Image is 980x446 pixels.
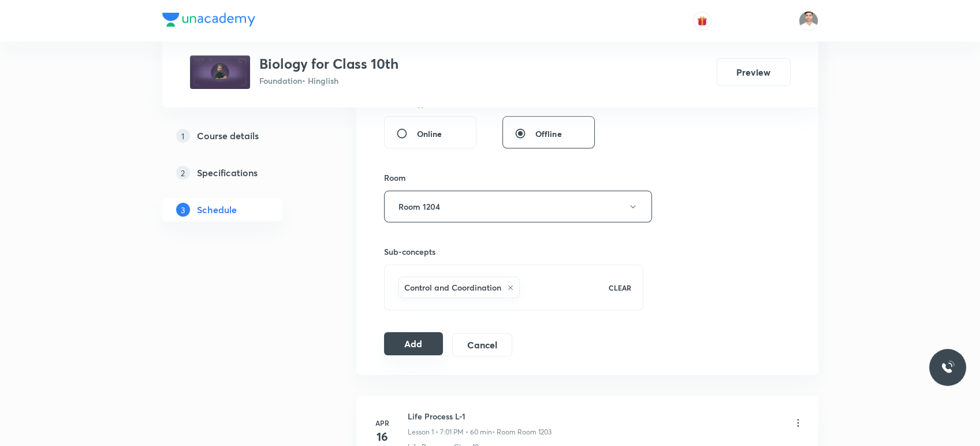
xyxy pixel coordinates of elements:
h6: Room [384,172,406,184]
a: 1Course details [162,124,319,147]
h4: 16 [371,428,394,445]
p: 2 [176,166,190,180]
p: Lesson 1 • 7:01 PM • 60 min [408,427,492,437]
p: Foundation • Hinglish [259,75,398,87]
p: 1 [176,129,190,143]
h6: Sub-concepts [384,246,644,258]
img: Company Logo [162,13,255,27]
img: avatar [697,16,707,26]
a: 2Specifications [162,161,319,184]
button: Preview [717,58,791,86]
h6: Control and Coordination [404,281,501,293]
span: Offline [535,128,562,140]
h5: Schedule [197,203,237,217]
a: Company Logo [162,13,255,29]
img: 0ef61b54f234413f9558eca9f97925b9.jpg [190,55,250,89]
img: ttu [941,360,955,374]
p: CLEAR [609,283,631,293]
button: avatar [693,12,711,30]
p: 3 [176,203,190,217]
button: Add [384,332,444,355]
h5: Course details [197,129,259,143]
button: Room 1204 [384,191,652,222]
p: • Room Room 1203 [492,427,552,437]
h3: Biology for Class 10th [259,55,398,72]
h6: Apr [371,418,394,428]
img: Mant Lal [799,11,818,31]
button: Cancel [452,333,512,356]
h6: Life Process L-1 [408,410,552,422]
h5: Specifications [197,166,258,180]
span: Online [417,128,442,140]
